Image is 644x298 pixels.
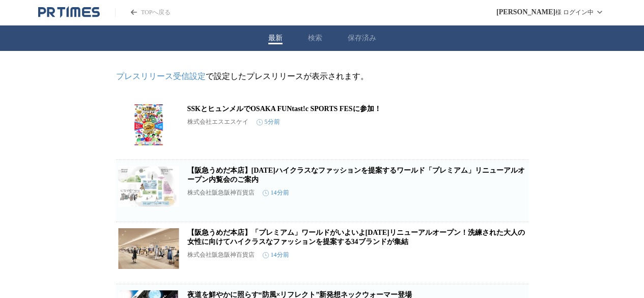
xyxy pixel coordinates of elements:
a: PR TIMESのトップページはこちら [115,8,171,17]
a: 【阪急うめだ本店】[DATE]ハイクラスなファッションを提案するワールド「プレミアム」リニューアルオープン内覧会のご案内 [187,167,525,183]
time: 14分前 [263,251,289,259]
button: 最新 [268,34,283,43]
p: 株式会社阪急阪神百貨店 [187,251,255,259]
p: 株式会社エスエスケイ [187,118,248,126]
img: 【阪急うめだ本店】「プレミアム」ワールドがいよいよ10月29日(水)リニューアルオープン！洗練された大人の女性に向けてハイクラスなファッションを提案する34ブランドが集結 [118,228,179,269]
span: [PERSON_NAME] [496,8,555,16]
a: 【阪急うめだ本店】「プレミアム」ワールドがいよいよ[DATE]リニューアルオープン！洗練された大人の女性に向けてハイクラスなファッションを提案する34ブランドが集結 [187,229,525,246]
a: プレスリリース受信設定 [116,72,206,80]
time: 5分前 [257,118,280,126]
a: PR TIMESのトップページはこちら [38,6,100,18]
button: 保存済み [348,34,376,43]
time: 14分前 [263,188,289,197]
a: SSKとヒュンメルでOSAKA FUNtast!c SPORTS FESに参加！ [187,105,381,113]
img: SSKとヒュンメルでOSAKA FUNtast!c SPORTS FESに参加！ [118,104,179,145]
p: で設定したプレスリリースが表示されます。 [116,71,528,82]
p: 株式会社阪急阪神百貨店 [187,188,255,197]
img: 【阪急うめだ本店】10月29日(水)ハイクラスなファッションを提案するワールド「プレミアム」リニューアルオープン内覧会のご案内 [118,166,179,207]
button: 検索 [308,34,322,43]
